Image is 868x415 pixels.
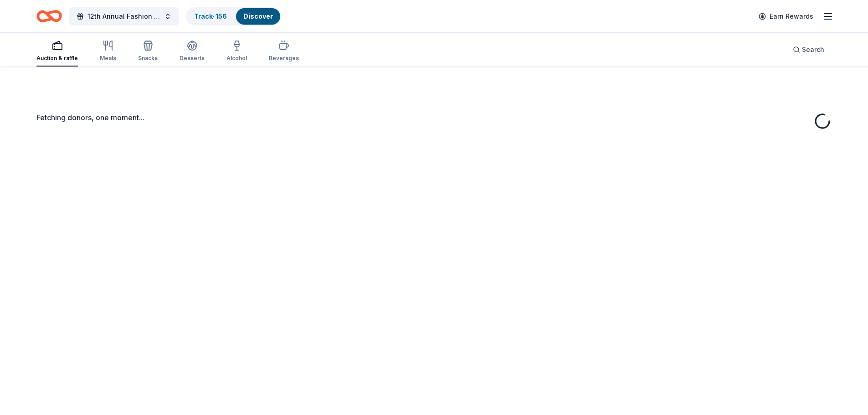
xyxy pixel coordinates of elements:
[87,11,160,22] span: 12th Annual Fashion Show
[36,36,78,67] button: Auction & raffle
[269,55,299,62] div: Beverages
[802,44,824,55] span: Search
[194,12,227,20] a: Track· 156
[100,36,116,67] button: Meals
[186,7,281,26] button: Track· 156Discover
[786,41,832,59] button: Search
[138,36,158,67] button: Snacks
[180,55,205,62] div: Desserts
[36,112,832,123] div: Fetching donors, one moment...
[243,12,273,20] a: Discover
[226,36,247,67] button: Alcohol
[269,36,299,67] button: Beverages
[138,55,158,62] div: Snacks
[753,8,819,25] a: Earn Rewards
[180,36,205,67] button: Desserts
[36,5,62,27] a: Home
[36,55,78,62] div: Auction & raffle
[226,55,247,62] div: Alcohol
[69,7,179,26] button: 12th Annual Fashion Show
[100,55,116,62] div: Meals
